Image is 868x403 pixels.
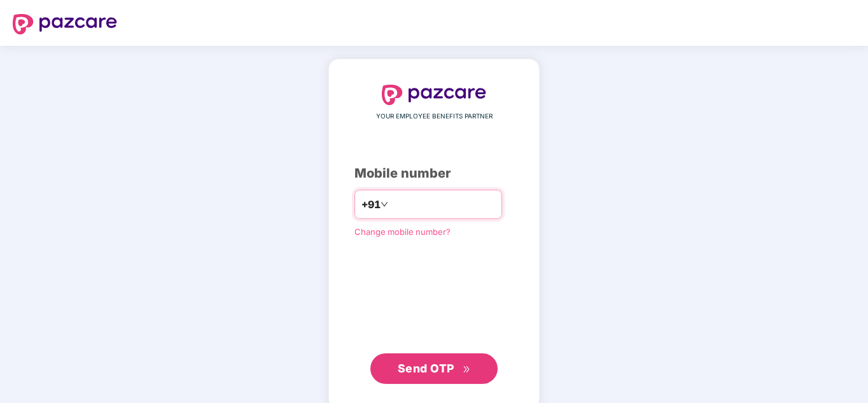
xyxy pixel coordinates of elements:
a: Change mobile number? [354,227,451,237]
span: down [381,201,388,208]
img: logo [382,85,486,105]
button: Send OTPdouble-right [370,353,498,384]
span: Send OTP [398,362,454,375]
span: +91 [361,197,381,213]
span: YOUR EMPLOYEE BENEFITS PARTNER [376,111,493,122]
div: Mobile number [354,164,514,183]
img: logo [13,14,117,34]
span: double-right [463,365,471,374]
